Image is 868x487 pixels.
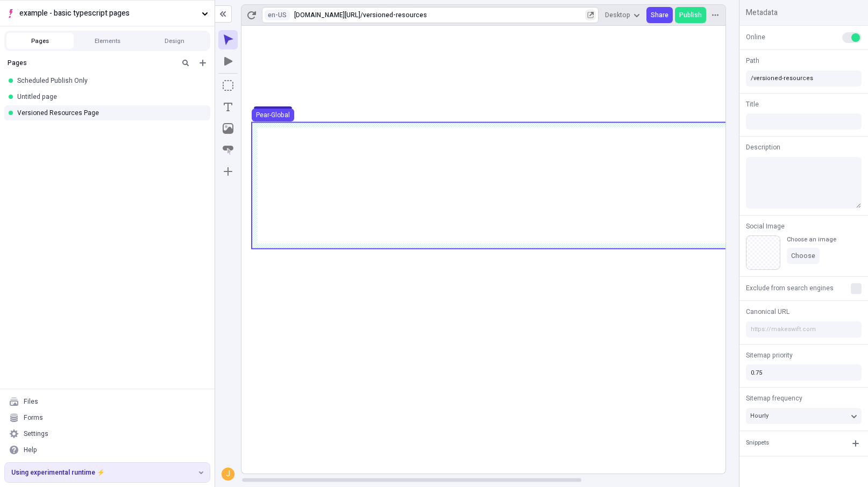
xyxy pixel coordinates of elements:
[252,109,294,121] button: Pear-Global
[8,59,175,67] div: Pages
[24,397,38,406] div: Files
[746,32,765,42] span: Online
[6,33,74,49] button: Pages
[17,92,202,101] div: Untitled page
[746,221,785,231] span: Social Image
[787,235,836,243] div: Choose an image
[256,111,290,119] div: Pear-Global
[268,10,287,20] span: en-US
[223,469,233,479] div: J
[791,252,815,260] span: Choose
[5,463,210,482] button: Using experimental runtime ⚡️
[746,142,780,152] span: Description
[675,7,706,23] button: Publish
[360,11,363,19] div: /
[196,56,209,69] button: Add new
[746,283,834,293] span: Exclude from search engines
[265,10,290,20] button: Open locale picker
[294,11,360,19] div: [URL][DOMAIN_NAME]
[746,439,769,448] div: Snippets
[218,97,238,117] button: Text
[24,446,37,454] div: Help
[17,109,202,117] div: Versioned Resources Page
[19,8,197,19] span: example - basic typescript pages
[746,350,793,360] span: Sitemap priority
[24,413,43,422] div: Forms
[11,468,197,477] span: Using experimental runtime ⚡️
[746,56,759,66] span: Path
[605,11,630,19] span: Desktop
[750,411,769,420] span: Hourly
[24,429,48,438] div: Settings
[746,393,802,403] span: Sitemap frequency
[746,321,862,338] input: https://makeswift.com
[651,11,668,19] span: Share
[646,7,673,23] button: Share
[218,119,238,138] button: Image
[74,33,141,49] button: Elements
[746,408,862,424] button: Hourly
[17,76,202,85] div: Scheduled Publish Only
[141,33,208,49] button: Design
[601,7,644,23] button: Desktop
[746,307,789,317] span: Canonical URL
[218,76,238,95] button: Box
[363,11,585,19] div: versioned-resources
[787,248,820,264] button: Choose
[679,11,702,19] span: Publish
[218,140,238,160] button: Button
[746,99,759,109] span: Title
